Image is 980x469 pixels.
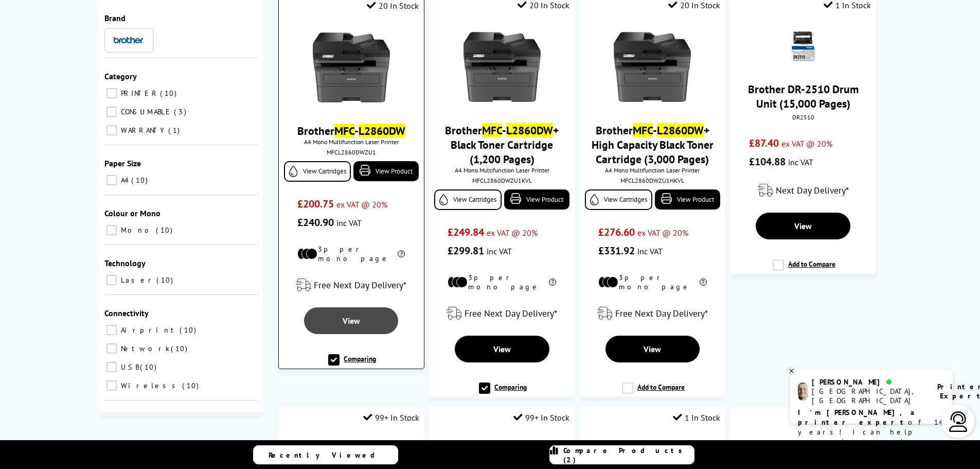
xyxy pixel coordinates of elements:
span: A4 [118,176,130,185]
span: 10 [131,176,150,185]
input: Laser 10 [106,275,117,285]
label: Add to Compare [622,383,685,402]
a: Recently Viewed [253,445,398,464]
span: WARRANTY [118,126,167,135]
input: Airprint 10 [106,325,117,335]
div: modal_delivery [434,299,569,328]
label: Add to Compare [773,259,835,279]
span: Network [118,344,170,353]
span: 10 [156,275,175,285]
input: Wireless 10 [106,380,117,391]
span: Technology [104,258,146,268]
span: Free Next Day Delivery* [465,307,557,319]
span: Laser [118,275,155,285]
span: 10 [160,89,179,98]
span: £331.92 [598,244,635,257]
input: A4 10 [106,175,117,185]
span: View [794,221,812,231]
span: Mono [118,225,155,235]
mark: MFC [334,124,354,138]
span: Paper Size [104,158,141,168]
span: £276.60 [598,225,635,239]
div: [PERSON_NAME] [812,377,924,387]
mark: L2860DW [506,123,553,137]
a: View Product [655,189,720,210]
label: Comparing [328,354,376,374]
a: View [756,213,850,239]
p: of 14 years! I can help you choose the right product [798,408,945,457]
span: PRINTER [118,89,159,98]
span: 1 [168,126,182,135]
span: Compare Products (2) [563,446,694,464]
mark: L2860DW [359,124,405,138]
span: Recently Viewed [269,450,385,460]
label: Comparing [479,383,527,402]
span: inc VAT [788,157,813,167]
span: ex VAT @ 20% [487,228,538,238]
span: £240.90 [297,216,334,229]
div: MFCL2860DWZU1 [287,148,416,156]
div: modal_delivery [284,271,418,300]
input: Network 10 [106,343,117,354]
span: £87.40 [749,136,779,150]
div: DR2510 [738,113,868,121]
span: View [644,344,661,354]
img: brother-MFC-L2860DW-front-small.jpg [464,28,541,106]
a: View [605,336,700,362]
span: ex VAT @ 20% [637,228,688,238]
span: inc VAT [487,246,512,256]
div: MFCL2860DWZU1HKVL [587,177,718,184]
img: ashley-livechat.png [798,383,808,401]
div: modal_delivery [736,176,871,205]
input: WARRANTY 1 [106,125,117,135]
span: £249.84 [448,225,484,239]
a: BrotherMFC-L2860DW [297,124,405,138]
mark: MFC [482,123,502,137]
div: 1 In Stock [673,412,720,423]
span: Next Day Delivery* [776,184,849,196]
div: MFCL2860DWZU1KVL [437,177,567,184]
span: CONSUMABLE [118,107,173,116]
span: £200.75 [297,197,334,211]
li: 3p per mono page [448,273,556,291]
input: Mono 10 [106,225,117,235]
span: inc VAT [336,218,362,228]
span: A4 Mono Multifunction Laser Printer [585,166,720,174]
span: inc VAT [637,246,663,256]
a: BrotherMFC-L2860DW+ Black Toner Cartridge (1,200 Pages) [445,123,559,166]
input: CONSUMABLE 3 [106,107,117,117]
img: brother-DR2510-carton-small.png [785,28,821,64]
div: modal_delivery [585,299,720,328]
div: 99+ In Stock [513,412,569,423]
a: Brother DR-2510 Drum Unit (15,000 Pages) [748,82,859,111]
a: View [455,336,549,362]
span: 3 [174,107,189,116]
li: 3p per mono page [297,245,405,263]
span: USB [118,362,139,372]
li: 3p per mono page [598,273,707,291]
b: I'm [PERSON_NAME], a printer expert [798,408,918,427]
span: 10 [182,381,201,390]
a: View Cartridges [434,189,502,210]
a: View Cartridges [585,189,652,210]
span: ex VAT @ 20% [336,199,387,210]
span: 10 [156,225,175,235]
div: 99+ In Stock [363,412,419,423]
span: Free Next Day Delivery* [615,307,708,319]
span: Connectivity [104,308,149,318]
span: Free Next Day Delivery* [314,279,406,291]
span: View [343,316,360,326]
span: A4 Mono Multifunction Laser Printer [284,138,418,146]
img: brother-MFC-L2860DW-front-small.jpg [614,28,691,106]
img: brother-MFC-L2860DW-front-small.jpg [313,29,390,106]
a: View Cartridges [284,161,351,182]
span: £104.88 [749,155,786,168]
mark: MFC [633,123,653,137]
div: 20 In Stock [367,1,419,11]
span: Airprint [118,325,179,335]
img: user-headset-light.svg [948,411,969,432]
a: Compare Products (2) [549,445,694,464]
span: 10 [180,325,199,335]
a: View [304,307,398,334]
span: 10 [171,344,190,353]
